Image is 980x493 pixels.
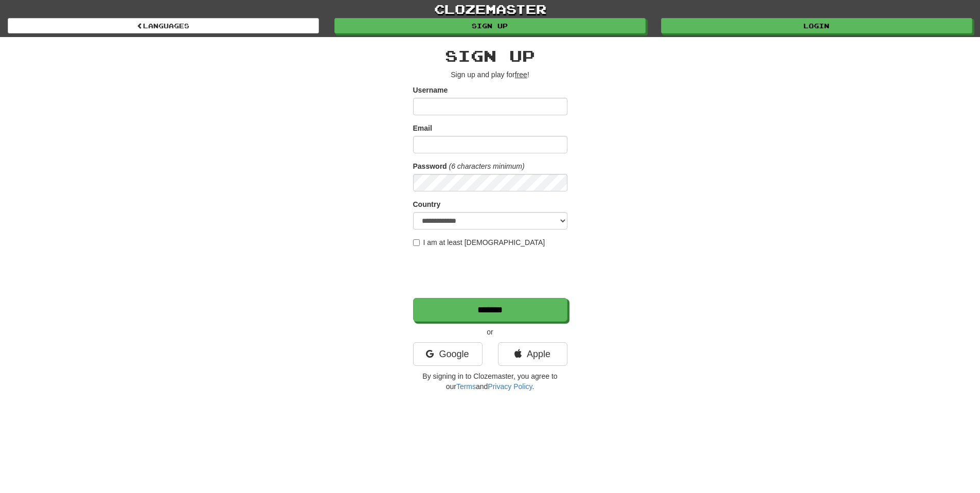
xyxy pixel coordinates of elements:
h2: Sign up [413,47,567,64]
a: Google [413,342,483,366]
p: or [413,327,567,337]
a: Sign up [334,18,646,33]
a: Login [661,18,972,33]
label: Username [413,85,448,95]
a: Apple [498,342,567,366]
u: free [515,71,527,79]
p: By signing in to Clozemaster, you agree to our and . [413,371,567,392]
label: Password [413,161,447,171]
a: Terms [456,382,476,391]
label: I am at least [DEMOGRAPHIC_DATA] [413,237,545,248]
iframe: reCAPTCHA [413,253,569,293]
em: (6 characters minimum) [449,162,525,170]
p: Sign up and play for ! [413,69,567,80]
input: I am at least [DEMOGRAPHIC_DATA] [413,239,420,246]
label: Email [413,123,432,133]
a: Languages [8,18,319,33]
a: Privacy Policy [488,382,532,391]
label: Country [413,199,441,209]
